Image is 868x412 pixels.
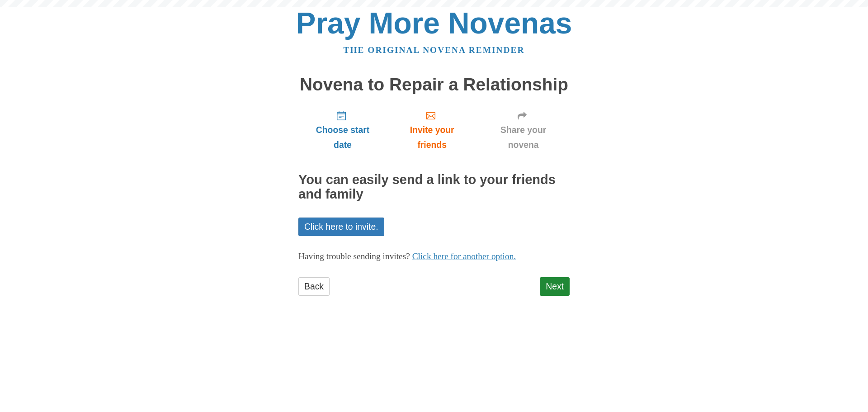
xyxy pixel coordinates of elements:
[296,6,572,40] a: Pray More Novenas
[298,103,387,157] a: Choose start date
[412,251,516,261] a: Click here for another option.
[307,123,378,152] span: Choose start date
[486,123,561,152] span: Share your novena
[540,277,570,296] a: Next
[298,218,384,236] a: Click here to invite.
[387,103,477,157] a: Invite your friends
[298,75,570,95] h1: Novena to Repair a Relationship
[298,173,570,202] h2: You can easily send a link to your friends and family
[396,123,468,152] span: Invite your friends
[298,277,330,296] a: Back
[298,251,410,261] span: Having trouble sending invites?
[344,45,525,55] a: The original novena reminder
[477,103,570,157] a: Share your novena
